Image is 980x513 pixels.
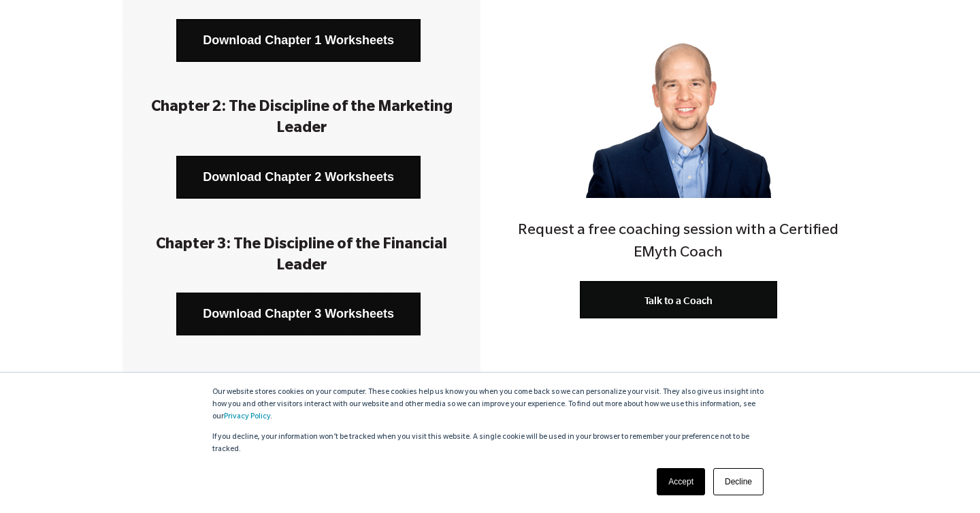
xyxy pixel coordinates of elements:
[224,413,270,421] a: Privacy Policy
[713,468,764,495] a: Decline
[586,13,771,198] img: Jon_Slater_web
[212,431,768,456] p: If you decline, your information won’t be tracked when you visit this website. A single cookie wi...
[580,281,777,318] a: Talk to a Coach
[644,295,713,306] span: Talk to a Coach
[212,386,768,423] p: Our website stores cookies on your computer. These cookies help us know you when you come back so...
[176,19,421,62] a: Download Chapter 1 Worksheets
[657,468,705,495] a: Accept
[143,235,460,278] h3: Chapter 3: The Discipline of the Financial Leader
[176,293,421,335] a: Download Chapter 3 Worksheets
[500,220,857,266] h4: Request a free coaching session with a Certified EMyth Coach
[143,98,460,140] h3: Chapter 2: The Discipline of the Marketing Leader
[176,156,421,199] a: Download Chapter 2 Worksheets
